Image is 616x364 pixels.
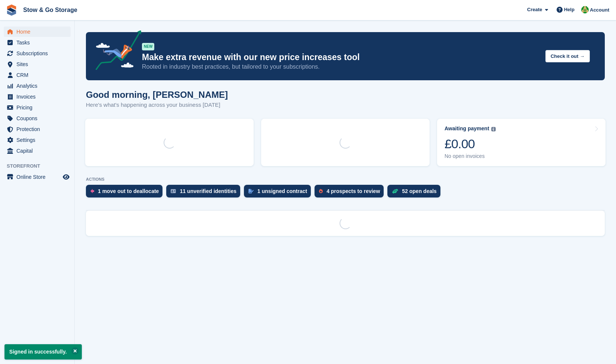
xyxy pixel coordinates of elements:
a: Stow & Go Storage [20,4,80,16]
span: Subscriptions [16,48,61,59]
p: ACTIONS [86,177,605,182]
a: menu [4,37,71,48]
button: Check it out → [545,50,590,62]
h1: Good morning, [PERSON_NAME] [86,90,228,100]
p: Rooted in industry best practices, but tailored to your subscriptions. [142,63,539,71]
span: Protection [16,124,61,134]
a: menu [4,81,71,91]
img: contract_signature_icon-13c848040528278c33f63329250d36e43548de30e8caae1d1a13099fd9432cc5.svg [248,189,254,193]
a: menu [4,124,71,134]
a: 1 unsigned contract [244,185,315,201]
div: NEW [142,43,154,50]
a: 4 prospects to review [315,185,387,201]
a: 1 move out to deallocate [86,185,166,201]
a: menu [4,135,71,145]
span: Create [527,6,542,13]
a: menu [4,102,71,113]
span: Capital [16,146,61,156]
img: stora-icon-8386f47178a22dfd0bd8f6a31ec36ba5ce8667c1dd55bd0f319d3a0aa187defe.svg [6,4,17,16]
img: icon-info-grey-7440780725fd019a000dd9b08b2336e03edf1995a4989e88bcd33f0948082b44.svg [491,127,496,131]
a: menu [4,70,71,80]
span: Tasks [16,37,61,48]
div: 4 prospects to review [326,188,380,194]
a: menu [4,113,71,124]
span: Account [590,6,609,14]
a: menu [4,146,71,156]
span: Coupons [16,113,61,124]
span: Sites [16,59,61,69]
span: CRM [16,70,61,80]
a: Preview store [62,172,71,181]
a: Awaiting payment £0.00 No open invoices [437,119,606,166]
span: Pricing [16,102,61,113]
a: menu [4,172,71,182]
a: 52 open deals [387,185,444,201]
div: Awaiting payment [445,125,489,132]
div: 52 open deals [402,188,437,194]
div: £0.00 [445,136,496,152]
a: menu [4,59,71,69]
div: 1 unsigned contract [257,188,307,194]
p: Here's what's happening across your business [DATE] [86,101,228,109]
p: Signed in successfully. [4,344,82,360]
img: move_outs_to_deallocate_icon-f764333ba52eb49d3ac5e1228854f67142a1ed5810a6f6cc68b1a99e826820c5.svg [90,189,94,193]
a: menu [4,27,71,37]
span: Home [16,27,61,37]
img: price-adjustments-announcement-icon-8257ccfd72463d97f412b2fc003d46551f7dbcb40ab6d574587a9cd5c0d94... [89,30,142,73]
img: verify_identity-adf6edd0f0f0b5bbfe63781bf79b02c33cf7c696d77639b501bdc392416b5a36.svg [171,189,176,193]
span: Invoices [16,91,61,102]
a: menu [4,91,71,102]
span: Online Store [16,172,61,182]
p: Make extra revenue with our new price increases tool [142,52,539,63]
div: 11 unverified identities [180,188,236,194]
div: No open invoices [445,153,496,159]
div: 1 move out to deallocate [98,188,159,194]
span: Settings [16,135,61,145]
img: deal-1b604bf984904fb50ccaf53a9ad4b4a5d6e5aea283cecdc64d6e3604feb123c2.svg [392,189,398,194]
img: prospect-51fa495bee0391a8d652442698ab0144808aea92771e9ea1ae160a38d050c398.svg [319,189,323,193]
a: 11 unverified identities [166,185,244,201]
a: menu [4,48,71,59]
span: Analytics [16,81,61,91]
span: Help [564,6,575,13]
img: Alex Taylor [581,6,589,13]
span: Storefront [7,162,74,170]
